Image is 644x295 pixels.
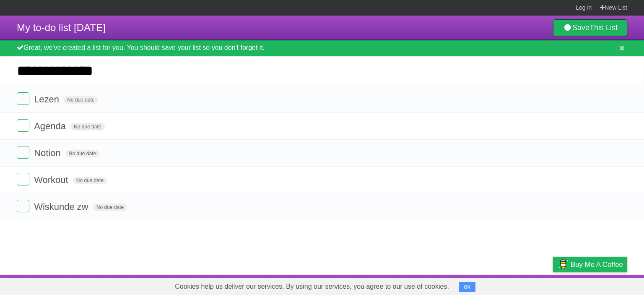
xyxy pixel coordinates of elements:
img: Buy me a coffee [557,257,569,272]
a: Buy me a coffee [553,257,627,272]
label: Done [17,146,29,159]
span: No due date [73,177,107,184]
a: SaveThis List [553,19,627,36]
a: About [441,277,459,293]
span: No due date [65,150,99,157]
label: Done [17,200,29,212]
span: Wiskunde zw [34,201,91,212]
span: No due date [70,123,104,131]
label: Done [17,173,29,185]
a: Suggest a feature [574,277,627,293]
span: My to-do list [DATE] [17,22,106,33]
b: This List [589,23,618,32]
label: Done [17,92,29,105]
a: Privacy [542,277,564,293]
span: No due date [64,96,98,104]
span: No due date [93,204,127,211]
span: Notion [34,148,63,158]
span: Buy me a coffee [571,257,623,272]
a: Terms [514,277,532,293]
a: Developers [469,277,503,293]
span: Workout [34,175,70,185]
label: Done [17,119,29,132]
span: Lezen [34,94,61,104]
span: Agenda [34,121,68,131]
span: Cookies help us deliver our services. By using our services, you agree to our use of cookies. [166,278,457,295]
button: OK [459,282,475,292]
